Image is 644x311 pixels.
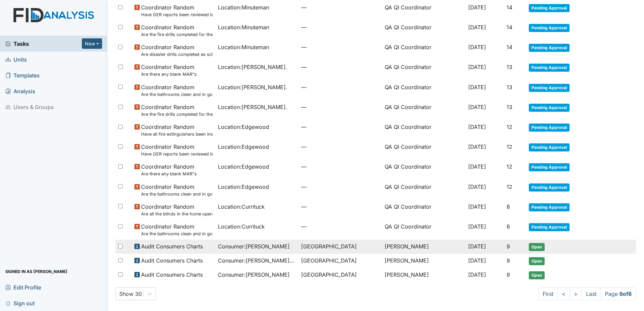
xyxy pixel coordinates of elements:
span: 12 [507,124,512,130]
td: QA QI Coordinator [382,100,465,120]
td: QA QI Coordinator [382,140,465,160]
span: Coordinator Random Have GER reports been reviewed by managers within 72 hours of occurrence? [141,143,213,157]
span: [DATE] [468,271,486,278]
span: [DATE] [468,257,486,264]
span: [DATE] [468,143,486,150]
small: Have GER reports been reviewed by managers within 72 hours of occurrence? [141,11,213,18]
span: Consumer : [PERSON_NAME][GEOGRAPHIC_DATA] [218,256,296,265]
span: Analysis [5,86,35,96]
small: Are the bathrooms clean and in good repair? [141,91,213,98]
td: [PERSON_NAME] [382,268,465,282]
span: Open [529,257,545,265]
span: [DATE] [468,84,486,91]
small: Are the fire drills completed for the most recent month? [141,111,213,117]
span: Location : Currituck [218,222,265,231]
span: Coordinator Random Are the fire drills completed for the most recent month? [141,103,213,117]
span: [DATE] [468,183,486,190]
small: Are the fire drills completed for the most recent month? [141,31,213,38]
span: Page [601,287,636,300]
span: [GEOGRAPHIC_DATA] [301,242,357,250]
span: Open [529,243,545,251]
span: Coordinator Random Are the fire drills completed for the most recent month? [141,23,213,38]
span: 14 [507,24,512,31]
td: [PERSON_NAME] [382,240,465,254]
span: Open [529,271,545,279]
span: 9 [507,257,510,264]
small: Have all fire extinguishers been inspected? [141,131,213,137]
span: Audit Consumers Charts [141,271,203,279]
span: Pending Approval [529,44,570,52]
span: Location : [PERSON_NAME]. [218,103,287,111]
span: Sign out [5,298,35,308]
span: [DATE] [468,243,486,250]
a: > [570,287,582,300]
span: — [301,163,379,171]
span: Audit Consumers Charts [141,242,203,250]
small: Are disaster drills completed as scheduled? [141,51,213,58]
span: Signed in as [PERSON_NAME] [5,266,67,277]
span: Edit Profile [5,282,41,292]
span: Coordinator Random Have GER reports been reviewed by managers within 72 hours of occurrence? [141,3,213,18]
span: Pending Approval [529,4,570,12]
small: Are there any blank MAR"s [141,171,197,177]
span: Pending Approval [529,124,570,132]
span: — [301,143,379,151]
td: QA QI Coordinator [382,120,465,140]
td: QA QI Coordinator [382,220,465,240]
span: — [301,103,379,111]
span: — [301,83,379,91]
td: QA QI Coordinator [382,40,465,60]
td: QA QI Coordinator [382,180,465,200]
td: QA QI Coordinator [382,60,465,80]
span: [DATE] [468,163,486,170]
span: [DATE] [468,124,486,130]
span: Location : Minuteman [218,43,269,51]
small: Are there any blank MAR"s [141,71,197,77]
span: Coordinator Random Have all fire extinguishers been inspected? [141,123,213,137]
span: Pending Approval [529,24,570,32]
span: Coordinator Random Are there any blank MAR"s [141,163,197,177]
span: Coordinator Random Are there any blank MAR"s [141,63,197,77]
td: QA QI Coordinator [382,200,465,220]
td: [PERSON_NAME] [382,254,465,268]
span: — [301,3,379,11]
span: Location : [PERSON_NAME]. [218,63,287,71]
span: Location : Edgewood [218,123,269,131]
span: — [301,23,379,31]
td: QA QI Coordinator [382,21,465,40]
span: Pending Approval [529,64,570,72]
span: 13 [507,84,512,91]
nav: task-pagination [538,287,636,300]
span: Coordinator Random Are the bathrooms clean and in good repair? [141,183,213,197]
span: [DATE] [468,223,486,230]
span: 9 [507,243,510,250]
span: Location : Minuteman [218,3,269,11]
span: 13 [507,104,512,110]
td: QA QI Coordinator [382,1,465,21]
span: Units [5,54,27,65]
span: Coordinator Random Are the bathrooms clean and in good repair? [141,222,213,237]
span: 12 [507,163,512,170]
span: — [301,63,379,71]
span: [DATE] [468,104,486,110]
span: Audit Consumers Charts [141,256,203,265]
a: First [538,287,558,300]
span: [GEOGRAPHIC_DATA] [301,256,357,265]
div: Show 30 [119,290,142,298]
span: Consumer : [PERSON_NAME] [218,242,290,250]
span: Templates [5,70,40,80]
span: Pending Approval [529,143,570,151]
td: QA QI Coordinator [382,80,465,100]
span: Pending Approval [529,203,570,211]
span: 14 [507,44,512,50]
span: 13 [507,64,512,70]
span: Tasks [5,40,82,48]
span: [DATE] [468,203,486,210]
a: Last [582,287,601,300]
span: 8 [507,203,510,210]
span: Pending Approval [529,183,570,192]
span: 9 [507,271,510,278]
span: [DATE] [468,24,486,31]
span: 12 [507,183,512,190]
span: [DATE] [468,64,486,70]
